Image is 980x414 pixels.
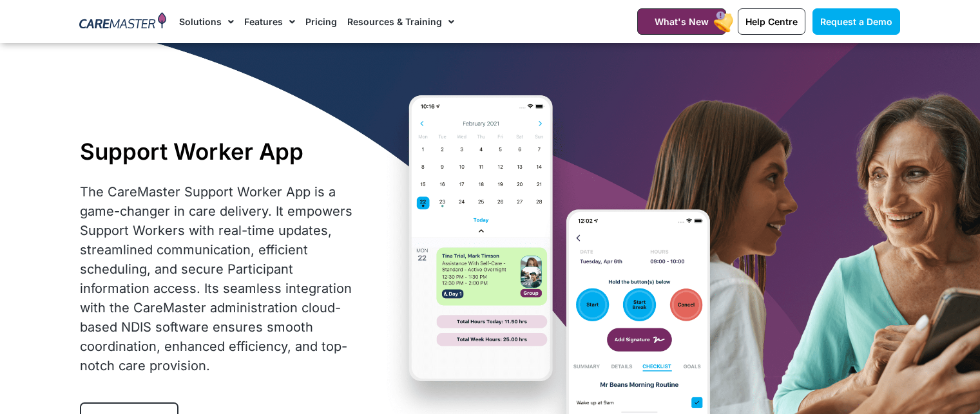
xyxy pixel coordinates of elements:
[820,16,892,27] span: Request a Demo
[745,16,798,27] span: Help Centre
[738,8,805,35] a: Help Centre
[80,182,359,375] div: The CareMaster Support Worker App is a game-changer in care delivery. It empowers Support Workers...
[812,8,900,35] a: Request a Demo
[79,12,166,32] img: CareMaster Logo
[655,16,709,27] span: What's New
[80,138,359,165] h1: Support Worker App
[637,8,726,35] a: What's New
